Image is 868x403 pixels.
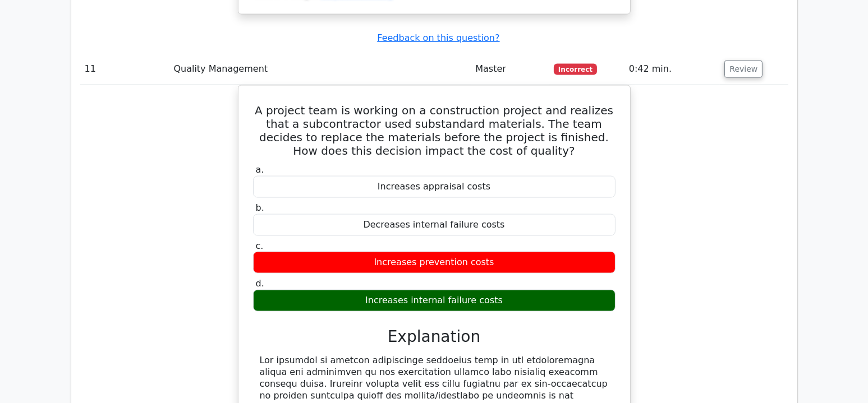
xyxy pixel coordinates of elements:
div: Increases internal failure costs [253,290,616,312]
span: c. [256,240,264,251]
div: Decreases internal failure costs [253,214,616,236]
span: a. [256,164,264,175]
a: Feedback on this question? [377,33,499,43]
h5: A project team is working on a construction project and realizes that a subcontractor used substa... [252,104,617,158]
span: d. [256,278,264,289]
div: Increases prevention costs [253,252,616,274]
td: 0:42 min. [624,53,720,85]
td: Quality Management [169,53,471,85]
div: Increases appraisal costs [253,176,616,198]
h3: Explanation [260,327,609,346]
span: Incorrect [554,64,597,75]
span: b. [256,202,264,213]
td: 11 [80,53,169,85]
td: Master [471,53,549,85]
button: Review [724,61,763,78]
